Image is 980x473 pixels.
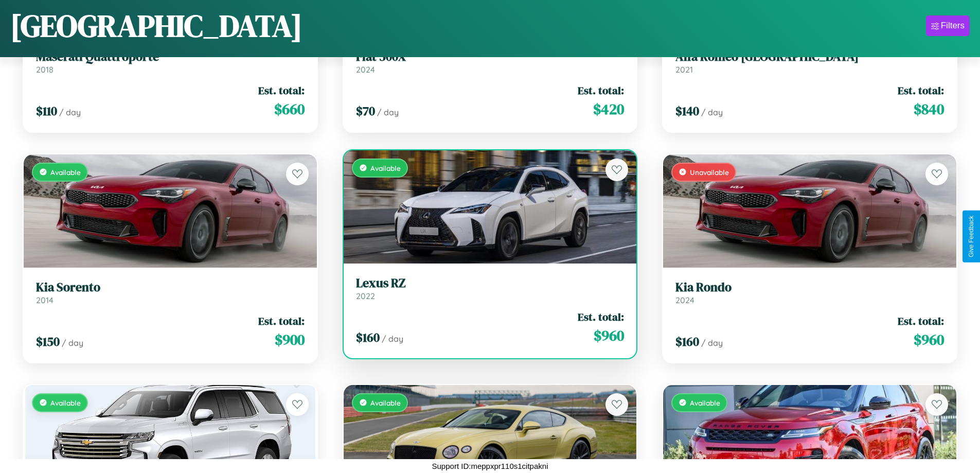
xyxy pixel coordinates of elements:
[898,313,944,328] span: Est. total:
[701,107,723,117] span: / day
[914,99,944,119] span: $ 840
[356,102,375,119] span: $ 70
[36,280,305,295] h3: Kia Sorento
[275,329,305,350] span: $ 900
[370,164,401,172] span: Available
[50,398,81,407] span: Available
[675,280,944,295] h3: Kia Rondo
[593,99,624,119] span: $ 420
[675,49,944,64] h3: Alfa Romeo [GEOGRAPHIC_DATA]
[941,21,965,31] div: Filters
[675,49,944,75] a: Alfa Romeo [GEOGRAPHIC_DATA]2021
[675,64,693,75] span: 2021
[690,168,729,177] span: Unavailable
[36,49,305,75] a: Maserati Quattroporte2018
[356,329,380,346] span: $ 160
[370,398,401,407] span: Available
[382,334,403,344] span: / day
[36,295,54,305] span: 2014
[356,291,375,301] span: 2022
[968,216,975,257] div: Give Feedback
[36,102,57,119] span: $ 110
[62,338,83,348] span: / day
[36,280,305,305] a: Kia Sorento2014
[701,338,723,348] span: / day
[36,333,60,350] span: $ 150
[675,295,694,305] span: 2024
[690,398,720,407] span: Available
[675,280,944,305] a: Kia Rondo2024
[356,49,625,75] a: Fiat 500X2024
[914,329,944,350] span: $ 960
[926,15,970,36] button: Filters
[377,107,399,117] span: / day
[675,102,699,119] span: $ 140
[258,83,305,98] span: Est. total:
[356,276,625,291] h3: Lexus RZ
[578,309,624,324] span: Est. total:
[675,333,699,350] span: $ 160
[36,49,305,64] h3: Maserati Quattroporte
[432,459,548,473] p: Support ID: meppxpr110s1citpakni
[10,5,302,47] h1: [GEOGRAPHIC_DATA]
[594,325,624,346] span: $ 960
[356,49,625,64] h3: Fiat 500X
[50,168,81,177] span: Available
[356,64,375,75] span: 2024
[898,83,944,98] span: Est. total:
[578,83,624,98] span: Est. total:
[36,64,54,75] span: 2018
[356,276,625,301] a: Lexus RZ2022
[59,107,81,117] span: / day
[258,313,305,328] span: Est. total:
[274,99,305,119] span: $ 660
